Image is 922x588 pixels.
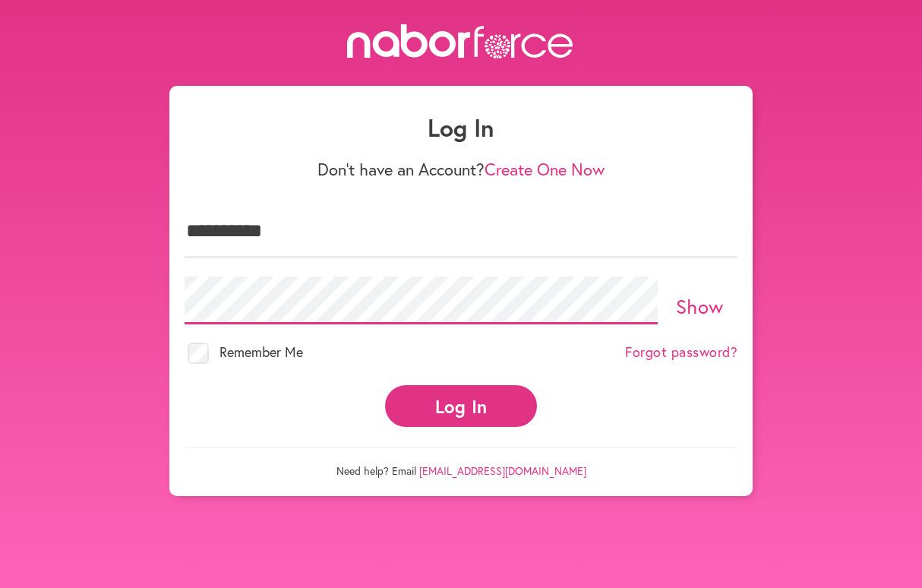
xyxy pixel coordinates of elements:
button: Log In [385,385,537,427]
a: [EMAIL_ADDRESS][DOMAIN_NAME] [419,463,586,478]
a: Show [676,293,724,319]
p: Don't have an Account? [185,160,737,179]
a: Forgot password? [625,344,737,361]
h1: Log In [185,113,737,142]
a: Create One Now [485,158,605,180]
p: Need help? Email [185,447,737,478]
span: Remember Me [219,343,303,361]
